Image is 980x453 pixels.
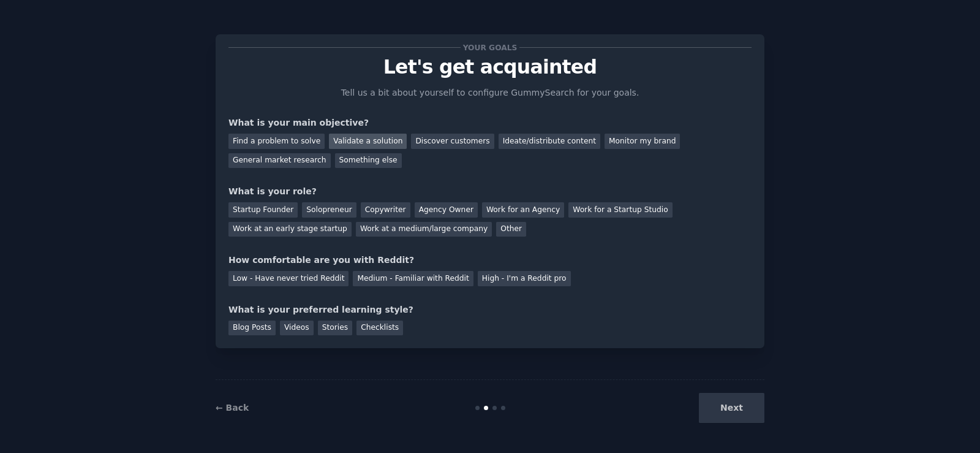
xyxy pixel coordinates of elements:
div: Checklists [356,321,403,336]
div: What is your main objective? [228,116,752,129]
div: General market research [228,153,331,169]
div: What is your preferred learning style? [228,303,752,316]
p: Tell us a bit about yourself to configure GummySearch for your goals. [336,86,644,99]
div: Stories [318,321,352,336]
div: Blog Posts [228,321,276,336]
p: Let's get acquainted [228,56,752,78]
div: Videos [280,321,314,336]
div: Medium - Familiar with Reddit [353,271,473,286]
div: Validate a solution [329,134,407,149]
div: Work at a medium/large company [356,222,492,237]
div: Work for a Startup Studio [568,202,672,218]
div: Other [496,222,526,237]
div: Work for an Agency [482,202,564,218]
div: Solopreneur [302,202,356,218]
div: Work at an early stage startup [228,222,352,237]
span: Your goals [461,41,519,54]
div: How comfortable are you with Reddit? [228,254,752,267]
div: Startup Founder [228,202,298,218]
div: Something else [335,153,402,169]
div: Copywriter [361,202,410,218]
div: Ideate/distribute content [499,134,600,149]
a: ← Back [216,403,249,413]
div: What is your role? [228,185,752,198]
div: Find a problem to solve [228,134,325,149]
div: High - I'm a Reddit pro [478,271,571,286]
div: Low - Have never tried Reddit [228,271,349,286]
div: Agency Owner [415,202,478,218]
div: Discover customers [411,134,494,149]
div: Monitor my brand [605,134,680,149]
